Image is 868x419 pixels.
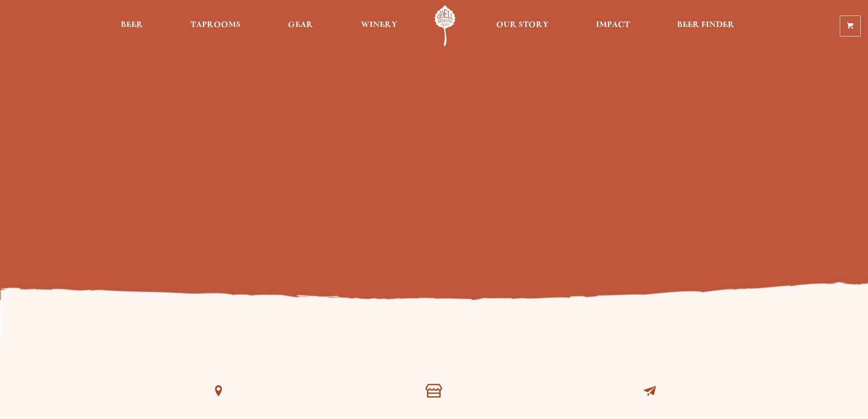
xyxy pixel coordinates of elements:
[629,370,671,412] a: Contact Us
[282,5,319,47] a: Gear
[190,21,241,29] span: Taprooms
[121,21,143,29] span: Beer
[496,21,549,29] span: Our Story
[413,370,455,412] a: Explore our Taprooms
[115,5,149,47] a: Beer
[355,5,403,47] a: Winery
[197,370,239,412] a: Find Odell Brews Near You
[185,5,247,47] a: Taprooms
[288,21,313,29] span: Gear
[428,5,462,47] a: Odell Home
[361,21,397,29] span: Winery
[490,5,555,47] a: Our Story
[677,21,734,29] span: Beer Finder
[596,21,630,29] span: Impact
[671,5,740,47] a: Beer Finder
[590,5,636,47] a: Impact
